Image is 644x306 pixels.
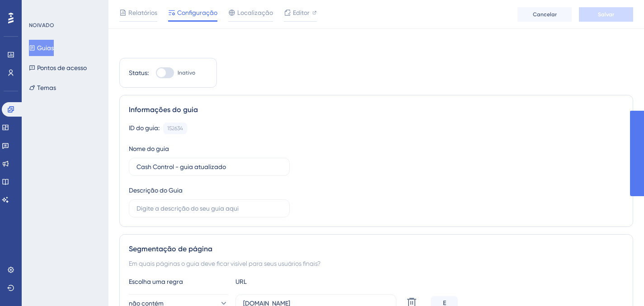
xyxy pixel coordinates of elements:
[29,22,54,28] font: NOIVADO
[237,9,273,16] font: Localização
[129,124,160,132] font: ID do guia:
[37,64,87,71] font: Pontos de acesso
[579,7,633,22] button: Salvar
[178,70,195,76] font: Inativo
[129,105,198,114] font: Informações do guia
[606,270,633,297] iframe: Iniciador do Assistente de IA do UserGuiding
[167,125,183,132] font: 152634
[29,60,87,76] button: Pontos de acesso
[129,260,320,267] font: Em quais páginas o guia deve ficar visível para seus usuários finais?
[517,7,572,22] button: Cancelar
[129,187,183,194] font: Descrição do Guia
[235,278,247,285] font: URL
[129,245,212,253] font: Segmentação de página
[136,162,282,172] input: Digite o nome do seu guia aqui
[129,278,183,285] font: Escolha uma regra
[598,11,614,18] font: Salvar
[37,44,54,52] font: Guias
[129,145,169,152] font: Nome do guia
[37,84,56,91] font: Temas
[29,80,56,96] button: Temas
[129,69,149,76] font: Status:
[533,11,557,18] font: Cancelar
[128,9,157,16] font: Relatórios
[136,203,282,213] input: Digite a descrição do seu guia aqui
[29,40,54,56] button: Guias
[293,9,310,16] font: Editor
[177,9,217,16] font: Configuração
